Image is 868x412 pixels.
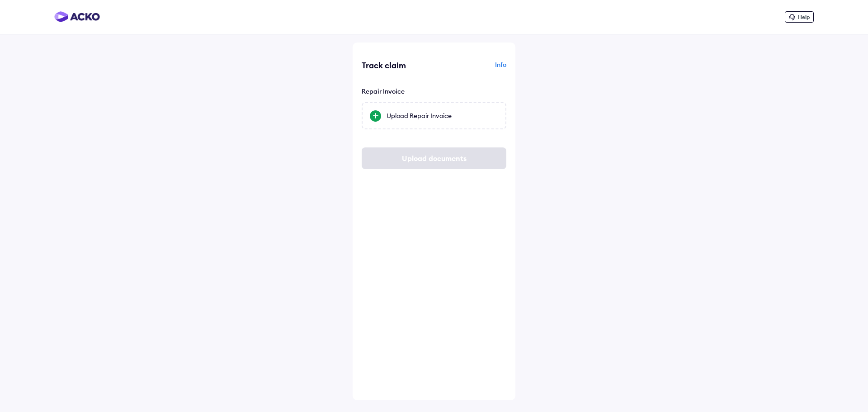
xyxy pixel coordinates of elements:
div: Track claim [362,52,432,62]
div: Repair Invoice [362,87,506,95]
img: horizontal-gradient.png [54,11,100,22]
div: Info [436,52,506,69]
div: Upload Repair Invoice [387,111,498,120]
span: Help [798,14,810,20]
